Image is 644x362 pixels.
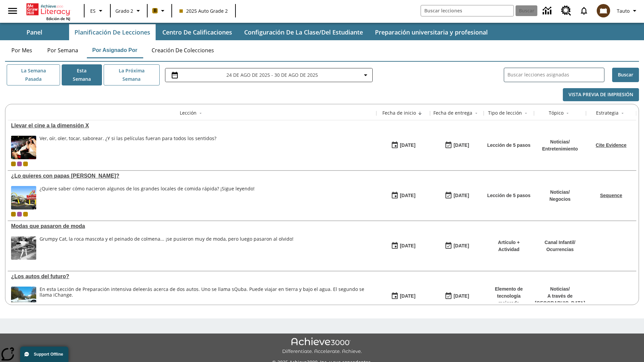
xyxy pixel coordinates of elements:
[557,2,575,20] a: Centro de recursos, Se abrirá en una pestaña nueva.
[488,110,522,116] div: Tipo de lección
[400,292,415,300] div: [DATE]
[400,141,415,149] div: [DATE]
[40,287,373,310] div: En esta Lección de Preparación intensiva de leerás acerca de dos autos. Uno se llama sQuba. Puede...
[7,64,60,85] button: La semana pasada
[362,71,370,79] svg: Collapse Date Range Filter
[575,2,593,19] a: Notificaciones
[453,191,469,200] div: [DATE]
[11,173,373,179] div: ¿Lo quieres con papas fritas?
[40,286,364,298] testabrev: leerás acerca de dos autos. Uno se llama sQuba. Puede viajar en tierra y bajo el agua. El segundo...
[34,352,63,357] span: Support Offline
[549,196,571,203] p: Negocios
[522,109,530,117] button: Sort
[442,139,471,152] button: 08/24/25: Último día en que podrá accederse la lección
[563,88,639,101] button: Vista previa de impresión
[612,68,639,82] button: Buscar
[433,110,472,116] div: Fecha de entrega
[113,5,145,17] button: Grado: Grado 2, Elige un grado
[69,24,156,40] button: Planificación de lecciones
[154,6,157,15] span: B
[400,191,415,200] div: [DATE]
[179,7,228,14] span: 2025 Auto Grade 2
[23,212,28,217] div: New 2025 class
[226,71,318,78] span: 24 de ago de 2025 - 30 de ago de 2025
[11,223,373,229] div: Modas que pasaron de moda
[487,239,531,253] p: Artículo + Actividad
[40,236,293,242] div: Grumpy Cat, la roca mascota y el peinado de colmena... ¡se pusieron muy de moda, pero luego pasar...
[545,239,576,246] p: Canal Infantil /
[11,123,373,129] a: Llevar el cine a la dimensión X, Lecciones
[40,186,255,209] div: ¿Quiere saber cómo nacieron algunos de los grandes locales de comida rápida? ¡Sigue leyendo!
[90,7,96,14] span: ES
[539,2,557,20] a: Centro de información
[472,109,480,117] button: Sort
[104,64,160,85] button: La próxima semana
[42,42,84,58] button: Por semana
[389,139,418,152] button: 08/18/25: Primer día en que estuvo disponible la lección
[150,5,169,17] button: Boost El color de la clase es anaranjado claro. Cambiar el color de la clase.
[11,274,373,280] a: ¿Los autos del futuro? , Lecciones
[87,42,143,58] button: Por asignado por
[239,24,368,40] button: Configuración de la clase/del estudiante
[453,292,469,300] div: [DATE]
[17,212,22,217] div: OL 2025 Auto Grade 3
[453,141,469,149] div: [DATE]
[11,212,16,217] div: Clase actual
[614,5,641,17] button: Perfil/Configuración
[11,287,36,310] img: Un automóvil de alta tecnología flotando en el agua.
[1,24,68,40] button: Panel
[442,290,471,303] button: 08/01/26: Último día en que podrá accederse la lección
[549,110,563,116] div: Tópico
[596,110,619,116] div: Estrategia
[40,236,293,260] div: Grumpy Cat, la roca mascota y el peinado de colmena... ¡se pusieron muy de moda, pero luego pasar...
[593,2,614,19] button: Escoja un nuevo avatar
[370,24,493,40] button: Preparación universitaria y profesional
[23,162,28,166] span: New 2025 class
[600,193,622,198] a: Sequence
[46,16,70,21] span: Edición de NJ
[535,286,585,293] p: Noticias /
[11,173,373,179] a: ¿Lo quieres con papas fritas?, Lecciones
[3,1,22,21] button: Abrir el menú lateral
[487,142,530,149] p: Lección de 5 pasos
[389,290,418,303] button: 07/01/25: Primer día en que estuvo disponible la lección
[168,71,370,79] button: Seleccione el intervalo de fechas opción del menú
[416,109,424,117] button: Sort
[487,286,531,307] p: Elemento de tecnología mejorada
[382,110,416,116] div: Fecha de inicio
[542,138,578,145] p: Noticias /
[11,223,373,229] a: Modas que pasaron de moda, Lecciones
[17,162,22,166] span: OL 2025 Auto Grade 3
[40,186,255,192] div: ¿Quiere saber cómo nacieron algunos de los grandes locales de comida rápida? ¡Sigue leyendo!
[617,7,630,14] span: Tauto
[619,109,627,117] button: Sort
[146,42,219,58] button: Creación de colecciones
[453,242,469,250] div: [DATE]
[26,2,70,21] div: Portada
[597,4,610,17] img: avatar image
[389,189,418,202] button: 07/26/25: Primer día en que estuvo disponible la lección
[11,136,36,159] img: El panel situado frente a los asientos rocía con agua nebulizada al feliz público en un cine equi...
[40,136,216,141] div: Ver, oír, oler, tocar, saborear. ¿Y si las películas fueran para todos los sentidos?
[115,7,133,14] span: Grado 2
[20,347,68,362] button: Support Offline
[11,236,36,260] img: foto en blanco y negro de una chica haciendo girar unos hula-hulas en la década de 1950
[596,142,627,148] a: Cite Evidence
[542,145,578,153] p: Entretenimiento
[545,246,576,253] p: Ocurrencias
[282,338,362,355] img: Achieve3000 Differentiate Accelerate Achieve
[40,136,216,159] div: Ver, oír, oler, tocar, saborear. ¿Y si las películas fueran para todos los sentidos?
[62,64,102,85] button: Esta semana
[11,162,16,166] div: Clase actual
[5,42,39,58] button: Por mes
[563,109,572,117] button: Sort
[549,189,571,196] p: Noticias /
[442,240,471,252] button: 06/30/26: Último día en que podrá accederse la lección
[421,5,514,16] input: Buscar campo
[157,24,237,40] button: Centro de calificaciones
